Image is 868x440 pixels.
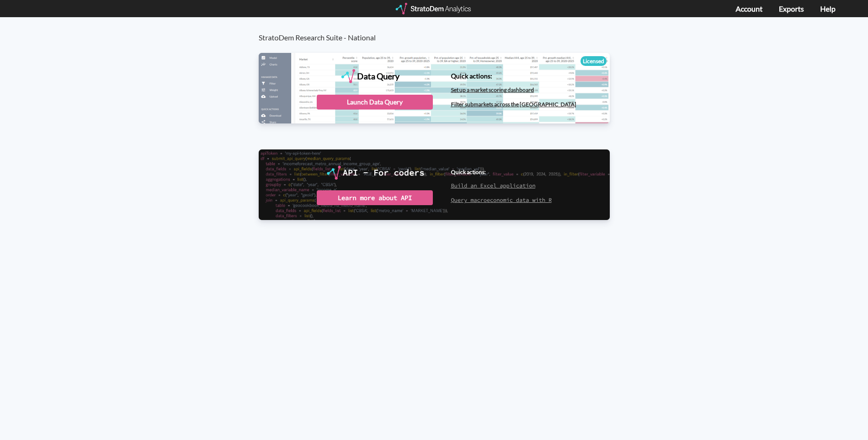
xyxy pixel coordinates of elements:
a: Query macroeconomic data with R [451,196,552,203]
h3: StratoDem Research Suite - National [259,17,620,42]
a: Set up a market scoring dashboard [451,86,534,93]
a: Exports [779,4,804,13]
a: Build an Excel application [451,182,535,189]
div: API - For coders [343,166,424,180]
h4: Quick actions: [451,169,552,175]
a: Help [820,4,835,13]
a: Account [736,4,763,13]
h4: Quick actions: [451,72,576,79]
div: Learn more about API [317,190,433,205]
div: Data Query [357,69,399,83]
div: Launch Data Query [317,95,433,110]
div: Licensed [581,56,607,66]
a: Filter submarkets across the [GEOGRAPHIC_DATA] [451,101,576,108]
